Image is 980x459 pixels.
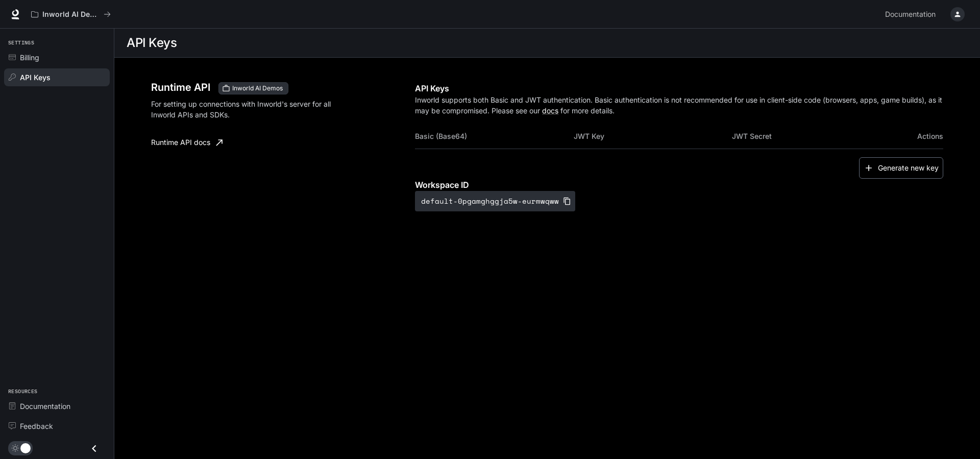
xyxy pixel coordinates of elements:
a: Billing [4,49,110,66]
a: Documentation [4,397,110,415]
a: docs [542,106,558,115]
span: Documentation [885,8,936,21]
th: Basic (Base64) [415,124,573,149]
th: JWT Key [574,124,732,149]
p: API Keys [415,82,943,94]
div: These keys will apply to your current workspace only [218,82,288,94]
a: Documentation [881,4,943,25]
span: Feedback [20,421,53,431]
span: Inworld AI Demos [228,84,287,93]
span: Dark mode toggle [20,442,31,453]
span: Documentation [20,401,70,412]
button: Close drawer [83,438,106,459]
th: Actions [891,124,943,149]
a: Runtime API docs [147,132,227,153]
h3: Runtime API [151,82,210,92]
a: API Keys [4,68,110,86]
p: For setting up connections with Inworld's server for all Inworld APIs and SDKs. [151,99,343,120]
a: Feedback [4,417,110,435]
button: All workspaces [27,4,115,25]
span: API Keys [20,72,51,83]
p: Workspace ID [415,179,943,191]
button: default-0pgamghggja5w-eurmwqww [415,191,575,211]
button: Generate new key [859,157,943,179]
p: Inworld supports both Basic and JWT authentication. Basic authentication is not recommended for u... [415,94,943,116]
p: Inworld AI Demos [42,10,100,19]
h1: API Keys [127,33,177,53]
span: Billing [20,52,39,63]
th: JWT Secret [732,124,890,149]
